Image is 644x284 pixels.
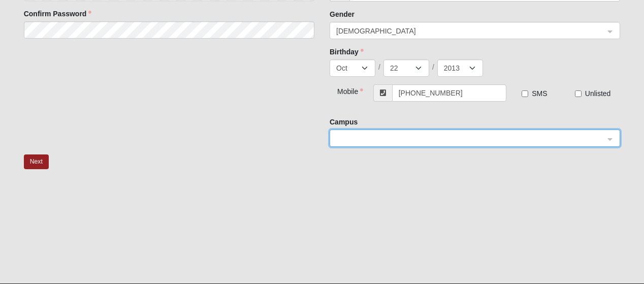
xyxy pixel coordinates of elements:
div: Mobile [330,84,354,97]
label: Confirm Password [24,9,92,19]
span: / [432,62,434,72]
input: Unlisted [575,90,582,97]
span: SMS [532,89,547,98]
label: Campus [330,117,358,127]
span: Female [336,25,604,37]
label: Birthday [330,47,364,57]
label: Gender [330,9,355,19]
span: Unlisted [585,89,611,98]
button: Next [24,154,49,169]
span: / [378,62,380,72]
input: SMS [522,90,528,97]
